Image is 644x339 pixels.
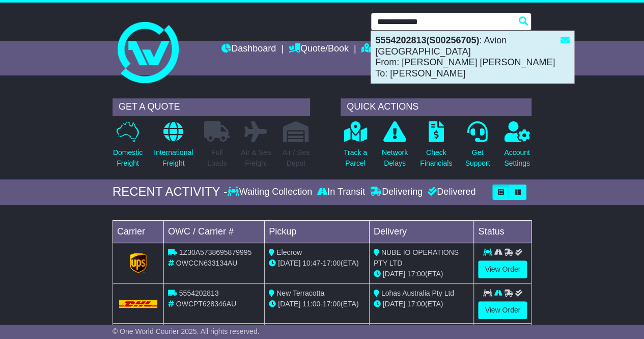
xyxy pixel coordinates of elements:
div: Waiting Collection [228,187,315,198]
div: - (ETA) [269,299,365,309]
span: [DATE] [383,300,405,308]
span: 17:00 [323,300,341,308]
div: (ETA) [374,269,470,279]
div: Delivered [425,187,475,198]
p: Track a Parcel [344,147,367,169]
p: International Freight [154,147,193,169]
span: New Terracotta [276,289,324,297]
img: DHL.png [119,300,157,308]
span: [DATE] [278,300,300,308]
p: Account Settings [504,147,530,169]
span: [DATE] [383,270,405,278]
span: 10:47 [302,259,320,267]
td: OWC / Carrier # [163,220,264,243]
p: Check Financials [420,147,452,169]
td: Pickup [265,220,370,243]
a: Quote/Book [289,41,349,58]
div: In Transit [315,187,368,198]
div: QUICK ACTIONS [341,98,531,116]
a: AccountSettings [503,121,530,174]
span: [DATE] [278,259,300,267]
strong: 5554202813(S00256705) [375,35,479,45]
div: (ETA) [374,299,470,309]
p: Full Loads [204,147,230,169]
p: Domestic Freight [113,147,143,169]
a: Track aParcel [343,121,368,174]
a: DomesticFreight [113,121,143,174]
a: Dashboard [221,41,276,58]
span: Elecrow [276,248,302,256]
span: 11:00 [302,300,320,308]
div: - (ETA) [269,258,365,269]
span: 5554202813 [179,289,219,297]
p: Air / Sea Depot [282,147,310,169]
span: 1Z30A5738695879995 [179,248,251,256]
a: View Order [478,260,527,278]
div: GET A QUOTE [113,98,310,116]
td: Delivery [369,220,474,243]
span: OWCPT628346AU [176,300,236,308]
a: View Order [478,301,527,319]
span: 17:00 [407,270,425,278]
p: Air & Sea Freight [241,147,271,169]
a: CheckFinancials [419,121,453,174]
div: RECENT ACTIVITY - [113,185,228,199]
span: © One World Courier 2025. All rights reserved. [113,327,260,335]
img: GetCarrierServiceLogo [130,253,147,273]
a: NetworkDelays [381,121,408,174]
a: Tracking [361,41,406,58]
span: NUBE IO OPERATIONS PTY LTD [374,248,459,267]
div: Delivering [368,187,425,198]
td: Carrier [113,220,163,243]
span: OWCCN633134AU [176,259,238,267]
div: : Avion [GEOGRAPHIC_DATA] From: [PERSON_NAME] [PERSON_NAME] To: [PERSON_NAME] [371,31,574,83]
a: GetSupport [464,121,490,174]
span: 17:00 [323,259,341,267]
p: Get Support [465,147,490,169]
span: 17:00 [407,300,425,308]
a: InternationalFreight [153,121,193,174]
span: Lohas Australia Pty Ltd [381,289,454,297]
p: Network Delays [382,147,408,169]
td: Status [474,220,531,243]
